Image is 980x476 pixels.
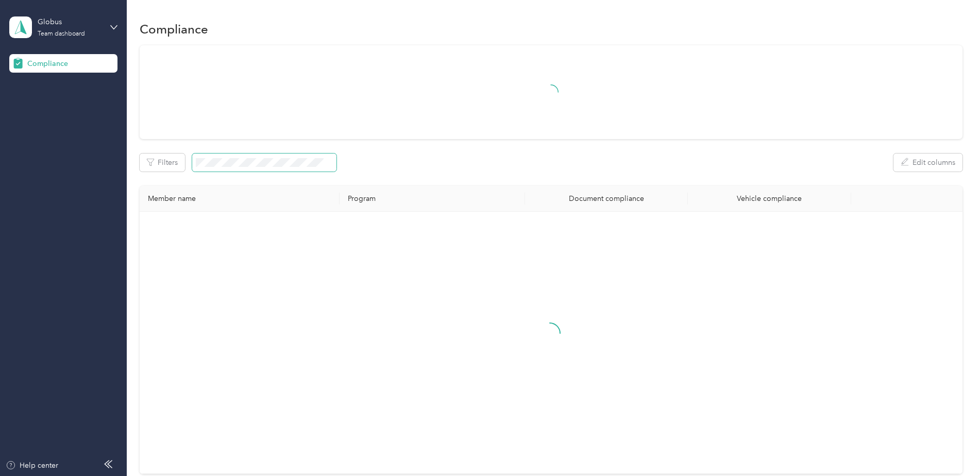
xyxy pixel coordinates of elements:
button: Filters [140,154,185,172]
h1: Compliance [140,24,208,35]
th: Member name [140,186,340,212]
span: Compliance [27,58,68,69]
div: Vehicle compliance [696,194,842,203]
div: Document compliance [533,194,680,203]
th: Program [340,186,525,212]
div: Team dashboard [38,31,85,37]
div: Globus [38,16,102,27]
iframe: Everlance-gr Chat Button Frame [922,418,980,476]
button: Edit columns [893,154,962,172]
button: Help center [6,460,58,471]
